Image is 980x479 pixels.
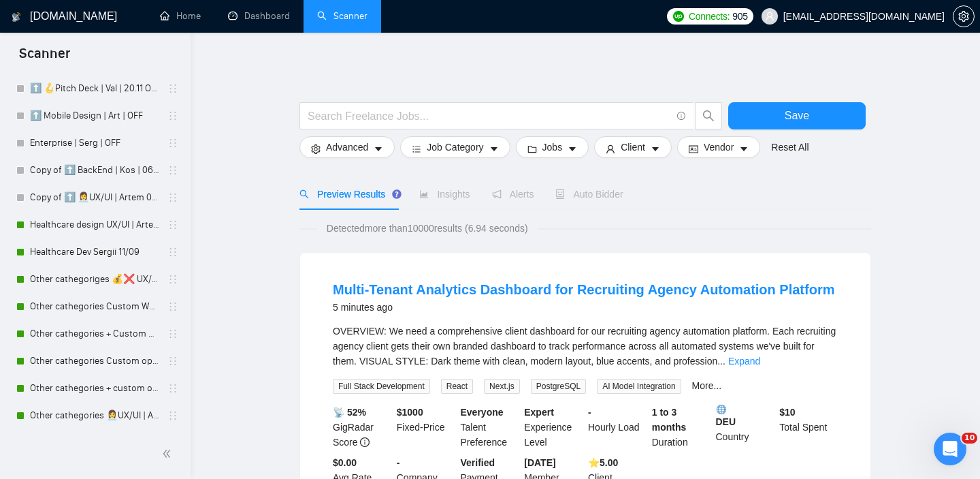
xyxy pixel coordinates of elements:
b: DEU [716,405,774,427]
button: barsJob Categorycaret-down [400,136,510,158]
span: Next.js [484,379,520,394]
span: OVERVIEW: We need a comprehensive client dashboard for our recruiting agency automation platform.... [333,326,836,367]
a: Healthcare design UX/UI | Artem 11/09 [30,211,159,238]
span: search [299,189,309,199]
b: $ 10 [779,407,795,418]
span: Preview Results [299,189,397,200]
a: Other cathegoriges 💰❌ UX/UI | Artem | 27.11 тимчасово вимкнула [30,266,159,293]
span: holder [167,165,178,176]
button: settingAdvancedcaret-down [299,136,395,158]
iframe: Intercom live chat [934,433,966,465]
span: holder [167,192,178,203]
span: info-circle [677,112,686,121]
span: 10 [962,433,977,444]
div: OVERVIEW: We need a comprehensive client dashboard for our recruiting agency automation platform.... [333,324,838,369]
span: robot [555,189,565,199]
span: holder [167,274,178,285]
a: Copy of ⬆️ 👩‍💼UX/UI | Artem 06/05 changed start [30,184,159,211]
a: Multi-Tenant Analytics Dashboard for Recruiting Agency Automation Platform [333,282,834,297]
div: Total Spent [777,405,840,450]
a: Other cathegories Custom open🪝👩‍💼 Web Design | Artem 11/09 other start [30,347,159,375]
span: notification [492,189,502,199]
b: 1 to 3 months [652,407,687,433]
span: Save [785,107,809,124]
span: Detected more than 10000 results (6.94 seconds) [317,221,538,236]
button: search [695,102,722,129]
div: 5 minutes ago [333,299,834,315]
span: holder [167,110,178,121]
span: 905 [732,9,747,24]
span: Advanced [326,140,368,155]
span: holder [167,328,178,339]
span: folder [527,144,537,154]
span: idcard [689,144,698,154]
span: bars [412,144,421,154]
span: ... [717,356,725,367]
a: ⬆️ Mobile Design | Art | OFF [30,102,159,129]
a: Enterprise | Serg | OFF [30,129,159,157]
span: setting [953,11,974,22]
span: info-circle [360,437,370,447]
span: holder [167,383,178,394]
div: Hourly Load [585,405,649,450]
b: ⭐️ 5.00 [588,457,618,468]
b: - [397,457,400,468]
b: Verified [461,457,495,468]
b: 📡 52% [333,407,366,418]
span: Auto Bidder [555,189,623,200]
span: AI Model Integration [597,379,681,394]
span: PostgreSQL [531,379,586,394]
span: holder [167,138,178,149]
div: Talent Preference [458,405,522,450]
span: holder [167,83,178,94]
div: Tooltip anchor [391,188,403,200]
a: Healthcare Dev Sergii 11/09 [30,238,159,266]
span: caret-down [568,144,577,154]
span: holder [167,356,178,367]
a: searchScanner [317,10,367,22]
span: setting [311,144,321,154]
a: Other cathegories 👩‍💼UX/UI | Artem 06/05 changed start [30,402,159,429]
span: caret-down [739,144,749,154]
span: Full Stack Development [333,379,430,394]
span: caret-down [489,144,499,154]
a: ⬆️ 🪝Pitch Deck | Val | 20.11 OFF [30,75,159,102]
div: Country [713,405,777,450]
b: Expert [524,407,554,418]
button: idcardVendorcaret-down [677,136,760,158]
span: holder [167,219,178,230]
span: caret-down [374,144,383,154]
button: folderJobscaret-down [516,136,589,158]
span: Vendor [704,140,734,155]
a: Other cathegories + custom open 💰❌ Pitch Deck | Val | 12.06 16% view [30,375,159,402]
b: $0.00 [333,457,357,468]
span: double-left [162,447,176,461]
a: dashboardDashboard [228,10,290,22]
b: $ 1000 [397,407,423,418]
a: Other cathegories + Custom open🪝 Branding &Logo | Val | 15/05 added other end [30,320,159,347]
b: - [588,407,591,418]
a: Reset All [771,140,808,155]
a: Expand [728,356,760,367]
span: area-chart [419,189,429,199]
span: Insights [419,189,470,200]
span: holder [167,410,178,421]
a: Copy of ⬆️ BackEnd | Kos | 06.05 [30,157,159,184]
button: userClientcaret-down [594,136,672,158]
a: More... [692,380,722,391]
div: Experience Level [521,405,585,450]
a: Other cathegories Custom Web Design | Val | 11.09 filters changed [30,293,159,320]
img: upwork-logo.png [673,11,684,22]
span: Jobs [542,140,563,155]
span: Connects: [689,9,730,24]
div: Fixed-Price [394,405,458,450]
span: holder [167,247,178,258]
span: user [765,12,774,21]
span: user [606,144,615,154]
span: Scanner [8,44,81,72]
button: setting [953,5,975,27]
b: [DATE] [524,457,555,468]
b: Everyone [461,407,504,418]
span: React [441,379,473,394]
input: Search Freelance Jobs... [308,108,671,125]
